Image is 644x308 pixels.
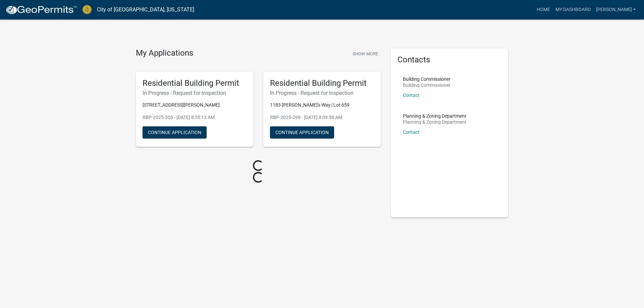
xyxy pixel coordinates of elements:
p: Building Commissioner [403,77,450,81]
a: Contact [403,129,420,135]
a: My Dashboard [553,3,593,16]
a: City of [GEOGRAPHIC_DATA], [US_STATE] [97,4,194,15]
p: [STREET_ADDRESS][PERSON_NAME] [143,102,247,109]
p: RBP-2025-305 - [DATE] 8:55:13 AM [143,114,247,121]
h5: Residential Building Permit [143,78,247,88]
a: [PERSON_NAME] [593,3,639,16]
button: Continue Application [143,126,207,138]
p: Planning & Zoning Department [403,114,467,118]
a: Home [534,3,553,16]
h4: My Applications [136,48,193,58]
a: Contact [403,93,420,98]
p: Planning & Zoning Department [403,120,467,124]
h6: In Progress - Request for Inspection [270,90,374,96]
img: City of Jeffersonville, Indiana [83,5,92,14]
h5: Contacts [397,55,501,65]
h5: Residential Building Permit [270,78,374,88]
p: RBP-2025-299 - [DATE] 8:09:58 AM [270,114,374,121]
p: 1183 [PERSON_NAME]'s Way | Lot 659 [270,102,374,109]
button: Continue Application [270,126,334,138]
p: Building Commissioner [403,83,450,87]
button: Show More [350,48,381,59]
h6: In Progress - Request for Inspection [143,90,247,96]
